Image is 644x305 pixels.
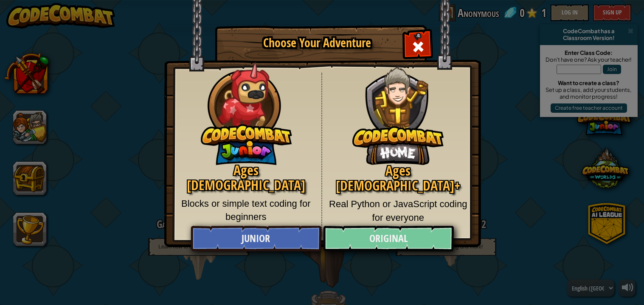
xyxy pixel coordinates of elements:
[177,197,315,224] p: Blocks or simple text coding for beginners
[405,32,431,59] div: Close modal
[329,197,468,224] p: Real Python or JavaScript coding for everyone
[177,163,315,193] h2: Ages [DEMOGRAPHIC_DATA]
[230,37,404,50] h1: Choose Your Adventure
[201,57,292,165] img: CodeCombat Junior hero character
[323,226,454,251] a: Original
[329,163,468,193] h2: Ages [DEMOGRAPHIC_DATA]+
[191,226,321,251] a: Junior
[352,53,444,165] img: CodeCombat Original hero character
